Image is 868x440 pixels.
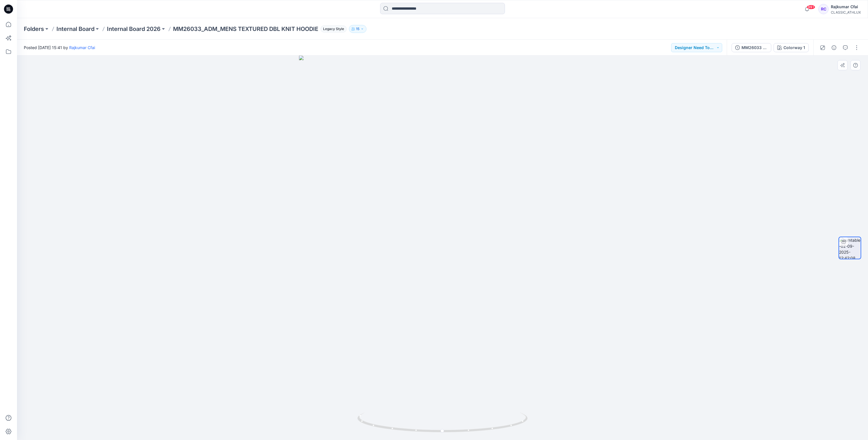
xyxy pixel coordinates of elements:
[732,43,771,52] button: MM26033 MENS TEXTURED DBL KNIT HOODIE
[831,3,861,10] div: Rajkumar Cfai
[829,43,838,52] button: Details
[24,25,44,33] a: Folders
[69,45,95,50] a: Rajkumar Cfai
[783,45,805,51] div: Colorway 1
[774,43,809,52] button: Colorway 1
[318,25,347,33] button: Legacy Style
[356,26,359,32] p: 15
[321,26,347,32] span: Legacy Style
[56,25,94,33] a: Internal Board
[818,4,829,14] div: RC
[173,25,318,33] p: MM26033_ADM_MENS TEXTURED DBL KNIT HOODIE
[107,25,161,33] a: Internal Board 2026
[741,45,768,51] div: MM26033 MENS TEXTURED DBL KNIT HOODIE
[349,25,366,33] button: 15
[831,10,861,14] div: CLASSIC_ATHLUX
[839,237,861,259] img: turntable-02-09-2025-12:42:08
[807,5,815,9] span: 99+
[24,45,95,50] span: Posted [DATE] 15:41 by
